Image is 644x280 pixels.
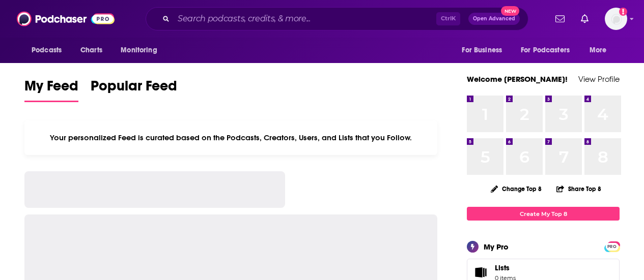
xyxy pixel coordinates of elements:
a: Welcome [PERSON_NAME]! [467,74,568,84]
svg: Add a profile image [619,8,627,16]
a: PRO [606,242,618,250]
button: Show profile menu [605,8,627,30]
span: Lists [495,263,510,272]
span: Open Advanced [473,16,515,21]
div: Search podcasts, credits, & more... [146,7,528,30]
span: Logged in as ShannonHennessey [605,8,627,30]
button: open menu [24,41,75,60]
a: Show notifications dropdown [577,10,593,27]
span: Lists [495,263,516,272]
a: View Profile [578,74,620,84]
button: open menu [455,41,515,60]
button: open menu [582,41,620,60]
span: Lists [470,265,491,279]
span: Popular Feed [91,77,177,101]
img: Podchaser - Follow, Share and Rate Podcasts [17,9,115,28]
button: open menu [114,41,170,60]
span: For Business [462,43,502,57]
div: Your personalized Feed is curated based on the Podcasts, Creators, Users, and Lists that you Follow. [24,120,437,155]
a: Show notifications dropdown [551,10,569,27]
span: Ctrl K [436,12,460,25]
span: New [501,6,519,16]
a: Charts [74,41,108,60]
span: My Feed [24,77,78,101]
a: Popular Feed [91,77,177,102]
button: Share Top 8 [556,179,602,199]
button: Open AdvancedNew [468,13,520,25]
div: My Pro [484,242,509,252]
span: Podcasts [32,43,62,57]
span: Monitoring [121,43,157,57]
input: Search podcasts, credits, & more... [174,11,436,27]
span: Charts [80,43,102,57]
button: Change Top 8 [485,182,548,195]
span: More [590,43,607,57]
button: open menu [514,41,584,60]
a: My Feed [24,77,78,102]
img: User Profile [605,8,627,30]
a: Create My Top 8 [467,207,620,221]
span: For Podcasters [521,43,570,57]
